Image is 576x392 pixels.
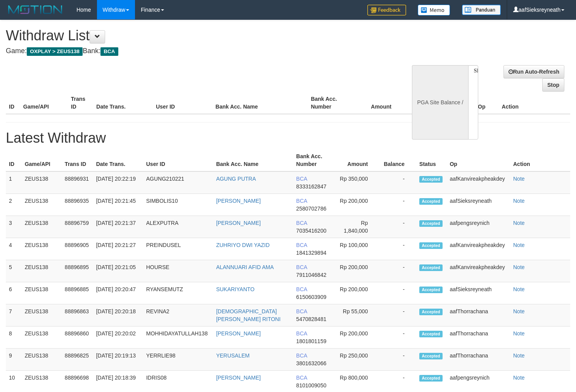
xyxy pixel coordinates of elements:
td: aafKanvireakpheakdey [446,260,510,282]
th: Balance [403,92,447,114]
td: Rp 1,840,000 [333,216,380,238]
td: [DATE] 20:19:13 [93,349,143,371]
a: Note [513,264,525,270]
a: YERUSALEM [216,352,249,359]
td: 88896905 [62,238,93,260]
img: panduan.png [462,5,501,15]
th: Op [446,149,510,171]
th: ID [6,92,20,114]
td: aafSieksreyneath [446,194,510,216]
td: aafpengsreynich [446,216,510,238]
td: - [379,171,416,194]
span: BCA [296,330,307,337]
td: [DATE] 20:22:19 [93,171,143,194]
td: ZEUS138 [22,349,62,371]
td: - [379,282,416,304]
td: [DATE] 20:21:05 [93,260,143,282]
a: AGUNG PUTRA [216,176,256,182]
a: Note [513,242,525,248]
span: 2580702786 [296,205,327,212]
th: Trans ID [62,149,93,171]
th: Op [475,92,498,114]
span: BCA [296,352,307,359]
span: 1801801159 [296,338,327,344]
td: PREINDUSEL [143,238,213,260]
td: RYANSEMUTZ [143,282,213,304]
span: Accepted [419,198,443,205]
a: Note [513,286,525,292]
a: [DEMOGRAPHIC_DATA][PERSON_NAME] RITONI [216,308,280,322]
h1: Withdraw List [6,28,376,43]
td: ZEUS138 [22,238,62,260]
th: Balance [379,149,416,171]
th: User ID [143,149,213,171]
span: 7035416200 [296,228,327,234]
td: - [379,349,416,371]
th: User ID [153,92,213,114]
span: 5470828481 [296,316,327,322]
td: aafKanvireakpheakdey [446,171,510,194]
td: ZEUS138 [22,194,62,216]
td: Rp 200,000 [333,326,380,349]
th: Bank Acc. Name [213,149,293,171]
a: Note [513,220,525,226]
a: Note [513,352,525,359]
span: Accepted [419,220,443,227]
td: 88896885 [62,282,93,304]
span: Accepted [419,176,443,183]
a: Stop [542,78,564,92]
td: 8 [6,326,22,349]
span: BCA [296,375,307,381]
th: Status [416,149,446,171]
td: ZEUS138 [22,282,62,304]
td: - [379,260,416,282]
td: ZEUS138 [22,326,62,349]
span: BCA [296,264,307,270]
td: - [379,238,416,260]
th: Date Trans. [93,92,153,114]
a: Note [513,176,525,182]
span: Accepted [419,353,443,359]
td: 88896863 [62,304,93,326]
a: Note [513,308,525,314]
td: ZEUS138 [22,216,62,238]
td: Rp 55,000 [333,304,380,326]
td: 7 [6,304,22,326]
td: HOURSE [143,260,213,282]
td: 88896825 [62,349,93,371]
td: 4 [6,238,22,260]
h4: Game: Bank: [6,47,376,55]
span: BCA [296,176,307,182]
td: 6 [6,282,22,304]
a: [PERSON_NAME] [216,375,261,381]
a: Note [513,375,525,381]
td: 2 [6,194,22,216]
td: REVINA2 [143,304,213,326]
th: Bank Acc. Number [293,149,333,171]
td: 5 [6,260,22,282]
span: Accepted [419,264,443,271]
td: 88896860 [62,326,93,349]
td: [DATE] 20:20:02 [93,326,143,349]
span: OXPLAY > ZEUS138 [27,47,83,56]
a: Run Auto-Refresh [503,65,564,78]
span: 3801632066 [296,360,327,366]
td: aafKanvireakpheakdey [446,238,510,260]
span: BCA [296,198,307,204]
span: 1841329894 [296,250,327,256]
td: 88896935 [62,194,93,216]
td: Rp 100,000 [333,238,380,260]
img: Button%20Memo.svg [418,5,450,16]
td: Rp 200,000 [333,260,380,282]
span: BCA [296,286,307,292]
span: 8333162847 [296,183,327,190]
span: Accepted [419,309,443,315]
span: 6150603909 [296,294,327,300]
td: - [379,304,416,326]
th: Bank Acc. Name [213,92,308,114]
td: - [379,326,416,349]
td: [DATE] 20:21:45 [93,194,143,216]
td: AGUNG210221 [143,171,213,194]
td: 88896931 [62,171,93,194]
a: ZUHRIYO DWI YAZID [216,242,270,248]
